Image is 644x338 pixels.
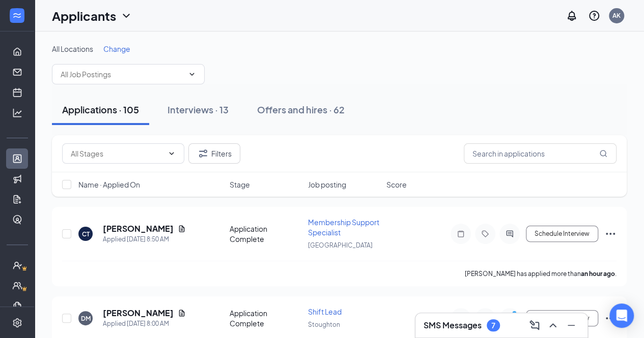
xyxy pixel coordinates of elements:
[526,226,598,242] button: Schedule Interview
[604,312,617,324] svg: Ellipses
[12,10,22,20] svg: WorkstreamLogo
[386,179,407,190] span: Score
[230,308,302,328] div: Application Complete
[197,147,209,160] svg: Filter
[565,319,577,331] svg: Minimize
[547,319,559,331] svg: ChevronUp
[61,69,184,80] input: All Job Postings
[52,44,93,53] span: All Locations
[308,321,340,328] span: Stoughton
[12,108,22,118] svg: Analysis
[103,234,186,244] div: Applied [DATE] 8:50 AM
[308,179,346,190] span: Job posting
[604,228,617,240] svg: Ellipses
[503,230,516,238] svg: ActiveChat
[71,148,163,159] input: All Stages
[612,11,621,20] div: AK
[545,317,561,333] button: ChevronUp
[178,309,186,317] svg: Document
[52,7,116,24] h1: Applicants
[526,317,543,333] button: ComposeMessage
[62,103,139,116] div: Applications · 105
[491,321,495,330] div: 7
[464,143,617,164] input: Search in applications
[566,10,578,22] svg: Notifications
[257,103,345,116] div: Offers and hires · 62
[103,44,130,53] span: Change
[563,317,579,333] button: Minimize
[78,179,140,190] span: Name · Applied On
[581,270,615,278] b: an hour ago
[230,179,250,190] span: Stage
[81,314,91,323] div: DM
[510,310,522,318] svg: PrimaryDot
[526,310,598,326] button: Schedule Interview
[82,230,90,238] div: CT
[120,10,132,22] svg: ChevronDown
[230,224,302,244] div: Application Complete
[424,320,482,331] h3: SMS Messages
[188,143,240,164] button: Filter Filters
[308,307,342,316] span: Shift Lead
[455,230,467,238] svg: Note
[528,319,541,331] svg: ComposeMessage
[167,103,229,116] div: Interviews · 13
[308,241,373,249] span: [GEOGRAPHIC_DATA]
[103,308,174,319] h5: [PERSON_NAME]
[178,225,186,233] svg: Document
[308,218,379,237] span: Membership Support Specialist
[167,149,176,158] svg: ChevronDown
[479,230,491,238] svg: Tag
[588,10,600,22] svg: QuestionInfo
[599,149,607,158] svg: MagnifyingGlass
[188,70,196,78] svg: ChevronDown
[609,303,634,328] div: Open Intercom Messenger
[103,319,186,329] div: Applied [DATE] 8:00 AM
[465,269,617,278] p: [PERSON_NAME] has applied more than .
[103,223,174,234] h5: [PERSON_NAME]
[12,318,22,328] svg: Settings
